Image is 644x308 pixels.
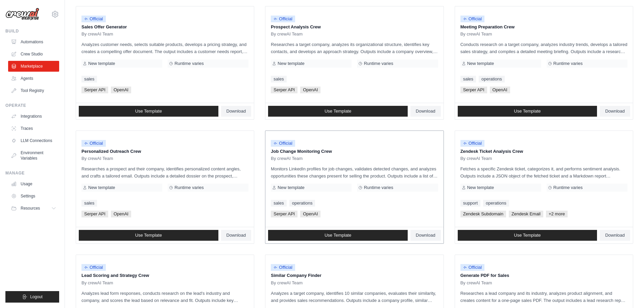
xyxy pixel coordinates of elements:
span: +2 more [546,211,568,217]
a: Agents [8,73,59,84]
span: Use Template [325,109,351,114]
p: Personalized Outreach Crew [81,148,248,155]
span: Serper API [81,87,108,93]
span: Serper API [271,87,297,93]
p: Researches a prospect and their company, identifies personalized content angles, and crafts a tai... [81,165,248,180]
span: Official [81,16,106,22]
a: Download [600,106,630,117]
p: Monitors LinkedIn profiles for job changes, validates detected changes, and analyzes opportunitie... [271,165,438,180]
p: Researches a target company, analyzes its organizational structure, identifies key contacts, and ... [271,41,438,55]
a: operations [483,200,509,207]
div: Manage [5,170,59,176]
span: Official [81,140,106,147]
a: Download [221,106,252,117]
a: support [460,200,480,207]
span: OpenAI [300,211,320,217]
p: Job Change Monitoring Crew [271,148,438,155]
a: Tool Registry [8,85,59,96]
a: Download [221,230,252,241]
a: Settings [8,191,59,202]
span: Runtime varies [174,185,204,190]
p: Researches a lead company and its industry, analyzes product alignment, and creates content for a... [460,290,627,304]
a: LLM Connections [8,135,59,146]
a: Crew Studio [8,49,59,60]
span: Runtime varies [553,61,583,66]
span: By crewAI Team [271,31,303,37]
span: Runtime varies [553,185,583,190]
p: Fetches a specific Zendesk ticket, categorizes it, and performs sentiment analysis. Outputs inclu... [460,165,627,180]
span: Serper API [271,211,297,217]
span: Zendesk Subdomain [460,211,506,217]
a: operations [289,200,315,207]
span: By crewAI Team [460,280,492,286]
span: By crewAI Team [81,156,113,161]
a: sales [81,76,97,82]
span: Download [416,109,435,114]
span: OpenAI [490,87,510,93]
span: Download [226,109,246,114]
span: By crewAI Team [460,156,492,161]
span: OpenAI [111,87,131,93]
a: Use Template [268,106,408,117]
span: Official [460,140,485,147]
span: By crewAI Team [81,280,113,286]
span: New template [467,61,494,66]
p: Conducts research on a target company, analyzes industry trends, develops a tailored sales strate... [460,41,627,55]
span: Use Template [135,233,162,238]
span: Official [271,16,295,22]
span: Zendesk Email [509,211,543,217]
p: Analyzes customer needs, selects suitable products, develops a pricing strategy, and creates a co... [81,41,248,55]
span: By crewAI Team [460,31,492,37]
div: Build [5,28,59,34]
p: Meeting Preparation Crew [460,24,627,30]
a: Integrations [8,111,59,122]
img: Logo [5,8,39,21]
a: Automations [8,37,59,47]
span: New template [278,185,304,190]
span: Serper API [460,87,487,93]
span: Use Template [325,233,351,238]
a: Download [410,106,441,117]
p: Prospect Analysis Crew [271,24,438,30]
span: Resources [21,206,40,211]
span: Official [271,140,295,147]
a: Use Template [268,230,408,241]
span: By crewAI Team [271,280,303,286]
a: operations [479,76,505,82]
a: Use Template [458,106,597,117]
span: New template [278,61,304,66]
span: OpenAI [300,87,320,93]
span: Download [416,233,435,238]
span: Use Template [135,109,162,114]
a: Marketplace [8,61,59,72]
span: Use Template [514,233,541,238]
div: Operate [5,103,59,108]
span: Download [605,109,625,114]
p: Analyzes a target company, identifies 10 similar companies, evaluates their similarity, and provi... [271,290,438,304]
span: Use Template [514,109,541,114]
span: New template [467,185,494,190]
span: By crewAI Team [271,156,303,161]
a: Usage [8,179,59,189]
a: Environment Variables [8,147,59,164]
span: Serper API [81,211,108,217]
span: Runtime varies [364,61,393,66]
a: Use Template [79,230,218,241]
p: Similar Company Finder [271,272,438,279]
p: Analyzes lead form responses, conducts research on the lead's industry and company, and scores th... [81,290,248,304]
span: Download [226,233,246,238]
button: Resources [8,203,59,214]
button: Logout [5,291,59,303]
span: Official [271,264,295,271]
span: New template [88,185,115,190]
a: sales [271,76,286,82]
span: Logout [30,294,43,300]
p: Sales Offer Generator [81,24,248,30]
span: Official [460,16,485,22]
span: Runtime varies [174,61,204,66]
span: Runtime varies [364,185,393,190]
p: Lead Scoring and Strategy Crew [81,272,248,279]
span: Download [605,233,625,238]
a: sales [271,200,286,207]
span: By crewAI Team [81,31,113,37]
